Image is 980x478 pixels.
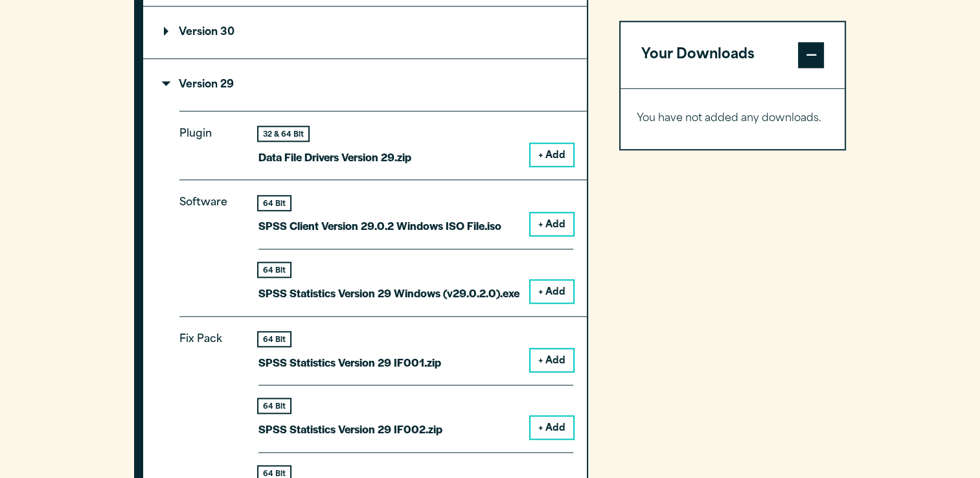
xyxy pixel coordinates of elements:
[621,88,845,149] div: Your Downloads
[530,280,573,302] button: + Add
[258,263,290,277] div: 64 Bit
[530,349,573,371] button: + Add
[258,399,290,413] div: 64 Bit
[258,284,519,302] p: SPSS Statistics Version 29 Windows (v29.0.2.0).exe
[258,127,308,141] div: 32 & 64 Bit
[530,213,573,235] button: + Add
[164,27,234,38] p: Version 30
[530,144,573,166] button: + Add
[258,332,290,346] div: 64 Bit
[637,109,829,128] p: You have not added any downloads.
[143,59,587,111] summary: Version 29
[258,353,441,372] p: SPSS Statistics Version 29 IF001.zip
[143,6,587,58] summary: Version 30
[258,216,501,235] p: SPSS Client Version 29.0.2 Windows ISO File.iso
[530,416,573,438] button: + Add
[621,22,845,88] button: Your Downloads
[164,80,234,90] p: Version 29
[258,148,411,166] p: Data File Drivers Version 29.zip
[179,194,238,291] p: Software
[258,196,290,210] div: 64 Bit
[258,420,442,438] p: SPSS Statistics Version 29 IF002.zip
[179,125,238,156] p: Plugin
